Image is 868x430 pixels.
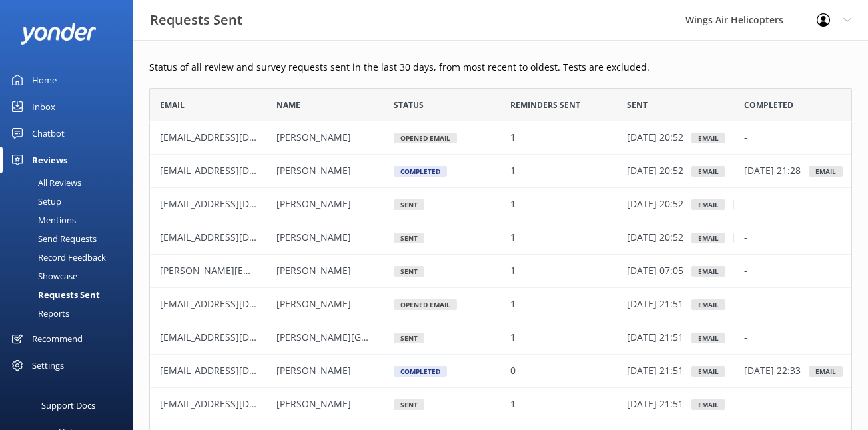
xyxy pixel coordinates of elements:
p: [DATE] 22:33 [744,364,801,379]
span: [EMAIL_ADDRESS][DOMAIN_NAME] [160,131,316,144]
div: Opened Email [394,299,457,310]
div: row [149,388,852,421]
span: Sent [627,99,648,111]
span: [PERSON_NAME] [276,131,351,144]
span: [PERSON_NAME] [276,298,351,311]
div: Support Docs [41,392,95,419]
div: Setup [8,192,61,211]
p: [DATE] 21:51 [627,297,683,312]
div: Recommend [32,325,83,352]
span: Reminders Sent [510,99,580,111]
a: Record Feedback [8,248,133,267]
div: Reviews [32,147,67,173]
span: [PERSON_NAME] [276,231,351,244]
p: [DATE] 20:52 [627,197,683,212]
p: - [744,331,747,345]
span: [PERSON_NAME] [276,165,351,177]
span: [EMAIL_ADDRESS][DOMAIN_NAME] [160,198,316,211]
p: Status of all review and survey requests sent in the last 30 days, from most recent to oldest. Te... [149,60,852,75]
p: 1 [510,397,516,412]
div: Reports [8,304,69,323]
div: Completed [394,366,447,377]
div: email [809,166,843,177]
p: [DATE] 07:05 [627,264,683,279]
div: All Reviews [8,173,81,192]
p: - [744,264,747,279]
div: row [149,355,852,388]
a: Mentions [8,211,133,229]
span: [EMAIL_ADDRESS][DOMAIN_NAME] [160,298,316,311]
span: [PERSON_NAME] [276,198,351,211]
div: Sent [394,266,424,277]
div: email [809,366,843,377]
p: [DATE] 20:52 [627,164,683,179]
div: Sent [394,333,424,343]
p: - [744,231,747,245]
div: row [149,155,852,188]
h3: Requests Sent [150,9,242,31]
p: [DATE] 21:51 [627,331,683,345]
a: All Reviews [8,173,133,192]
span: Status [394,99,424,111]
p: [DATE] 20:52 [627,131,683,145]
p: 1 [510,131,516,145]
div: Email [691,299,725,310]
span: Email [160,99,185,111]
span: [EMAIL_ADDRESS][DOMAIN_NAME] [160,331,316,344]
p: [DATE] 21:51 [627,397,683,412]
div: Email [691,266,725,277]
p: - [744,397,747,412]
span: [PERSON_NAME][GEOGRAPHIC_DATA] [276,331,444,344]
div: Email [691,133,725,143]
div: Showcase [8,267,77,285]
div: Settings [32,352,64,379]
img: yonder-white-logo.png [20,23,97,45]
p: [DATE] 20:52 [627,231,683,245]
span: [EMAIL_ADDRESS][DOMAIN_NAME] [160,398,316,411]
p: [DATE] 21:28 [744,164,801,179]
div: Sent [394,233,424,243]
div: Email [691,199,725,210]
p: 1 [510,264,516,279]
div: Send Requests [8,229,97,248]
div: Sent [394,399,424,410]
p: 0 [510,364,516,379]
a: Send Requests [8,229,133,248]
span: [PERSON_NAME] [276,398,351,411]
a: Requests Sent [8,285,133,304]
p: 1 [510,331,516,345]
a: Showcase [8,267,133,285]
span: [PERSON_NAME] [276,265,351,277]
div: Completed [394,166,447,177]
span: [EMAIL_ADDRESS][DOMAIN_NAME] [160,231,316,244]
p: 1 [510,197,516,212]
span: [PERSON_NAME][EMAIL_ADDRESS][DOMAIN_NAME] [160,265,390,277]
span: [EMAIL_ADDRESS][DOMAIN_NAME] [160,165,316,177]
div: row [149,321,852,355]
div: row [149,255,852,288]
p: - [744,197,747,212]
div: Sent [394,199,424,210]
div: row [149,188,852,221]
div: Requests Sent [8,285,100,304]
div: Opened Email [394,133,457,143]
div: Email [691,166,725,177]
p: 1 [510,164,516,179]
div: Email [691,333,725,343]
a: Reports [8,304,133,323]
span: Name [276,99,300,111]
div: Inbox [32,93,55,120]
div: Email [691,399,725,410]
p: 1 [510,231,516,245]
span: Completed [744,99,793,111]
p: - [744,131,747,145]
p: [DATE] 21:51 [627,364,683,379]
div: Home [32,67,57,93]
span: [EMAIL_ADDRESS][DOMAIN_NAME] [160,365,316,377]
div: Email [691,366,725,377]
p: 1 [510,297,516,312]
div: row [149,121,852,155]
div: Email [691,233,725,243]
div: Mentions [8,211,76,229]
a: Setup [8,192,133,211]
